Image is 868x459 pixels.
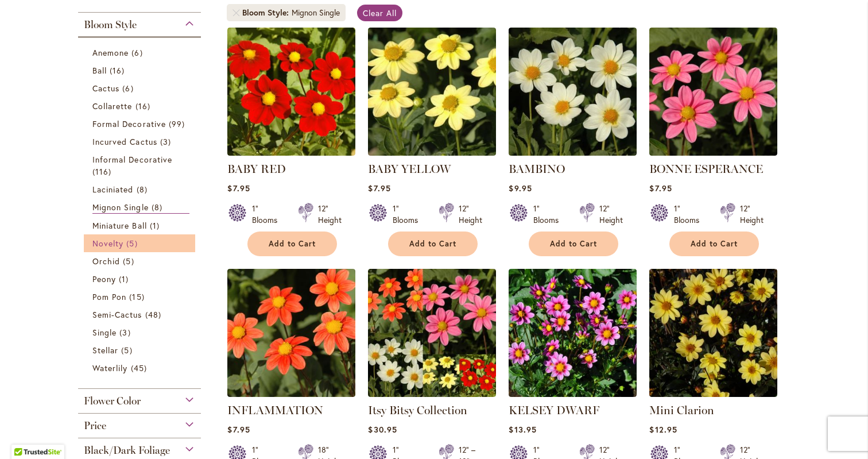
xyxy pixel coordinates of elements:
[126,237,140,249] span: 5
[649,183,672,194] span: $7.95
[227,162,286,176] a: BABY RED
[509,424,536,435] span: $13.95
[119,326,133,338] span: 3
[92,237,189,249] a: Novelty 5
[318,203,342,226] div: 12" Height
[529,232,618,256] button: Add to Cart
[368,388,496,399] a: Itsy Bitsy Collection
[92,345,118,356] span: Stellar
[92,153,189,178] a: Informal Decorative 116
[292,7,340,18] div: Mignon Single
[92,327,117,338] span: Single
[92,201,189,214] a: Mignon Single 8
[92,47,189,59] a: Anemone 6
[368,403,467,417] a: Itsy Bitsy Collection
[740,203,764,226] div: 12" Height
[242,7,292,18] span: Bloom Style
[92,184,134,195] span: Laciniated
[92,82,189,94] a: Cactus 6
[92,255,189,267] a: Orchid 5
[92,83,119,94] span: Cactus
[368,162,451,176] a: BABY YELLOW
[92,273,116,284] span: Peony
[137,183,150,195] span: 8
[92,154,172,165] span: Informal Decorative
[121,344,135,356] span: 5
[368,183,390,194] span: $7.95
[649,28,777,156] img: BONNE ESPERANCE
[92,309,142,320] span: Semi-Cactus
[691,239,738,249] span: Add to Cart
[509,269,637,397] img: KELSEY DWARF
[252,203,284,226] div: 1" Blooms
[357,5,402,21] a: Clear All
[533,203,565,226] div: 1" Blooms
[227,269,355,397] img: INFLAMMATION
[122,82,136,94] span: 6
[649,147,777,158] a: BONNE ESPERANCE
[92,165,114,178] span: 116
[232,9,239,16] a: Remove Bloom Style Mignon Single
[649,269,777,397] img: Mini Clarion
[649,162,763,176] a: BONNE ESPERANCE
[509,183,532,194] span: $9.95
[135,100,153,112] span: 16
[129,291,147,303] span: 15
[674,203,706,226] div: 1" Blooms
[84,419,106,432] span: Price
[92,291,126,302] span: Pom Pon
[92,100,189,112] a: Collarette 16
[227,183,250,194] span: $7.95
[92,101,133,111] span: Collarette
[599,203,623,226] div: 12" Height
[92,362,127,373] span: Waterlily
[92,47,129,58] span: Anemone
[92,219,189,232] a: Miniature Ball 1
[368,28,496,156] img: BABY YELLOW
[368,269,496,397] img: Itsy Bitsy Collection
[669,232,759,256] button: Add to Cart
[92,326,189,338] a: Single 3
[123,255,137,267] span: 5
[92,220,147,231] span: Miniature Ball
[92,136,189,148] a: Incurved Cactus 3
[92,344,189,356] a: Stellar 5
[92,273,189,285] a: Peony 1
[227,147,355,158] a: BABY RED
[110,64,127,76] span: 16
[227,424,250,435] span: $7.95
[649,388,777,399] a: Mini Clarion
[92,136,157,147] span: Incurved Cactus
[227,28,355,156] img: BABY RED
[9,418,41,450] iframe: Launch Accessibility Center
[92,118,166,129] span: Formal Decorative
[169,118,188,130] span: 99
[368,147,496,158] a: BABY YELLOW
[119,273,131,285] span: 1
[509,403,599,417] a: KELSEY DWARF
[509,388,637,399] a: KELSEY DWARF
[388,232,478,256] button: Add to Cart
[363,7,397,18] span: Clear All
[92,183,189,195] a: Laciniated 8
[84,395,141,407] span: Flower Color
[145,308,164,321] span: 48
[160,136,174,148] span: 3
[409,239,456,249] span: Add to Cart
[150,219,162,232] span: 1
[92,256,120,267] span: Orchid
[550,239,597,249] span: Add to Cart
[649,403,714,417] a: Mini Clarion
[649,424,677,435] span: $12.95
[92,308,189,321] a: Semi-Cactus 48
[227,403,323,417] a: INFLAMMATION
[269,239,316,249] span: Add to Cart
[459,203,482,226] div: 12" Height
[509,28,637,156] img: BAMBINO
[92,291,189,303] a: Pom Pon 15
[84,444,170,457] span: Black/Dark Foliage
[131,47,145,59] span: 6
[393,203,425,226] div: 1" Blooms
[152,201,165,213] span: 8
[92,65,107,76] span: Ball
